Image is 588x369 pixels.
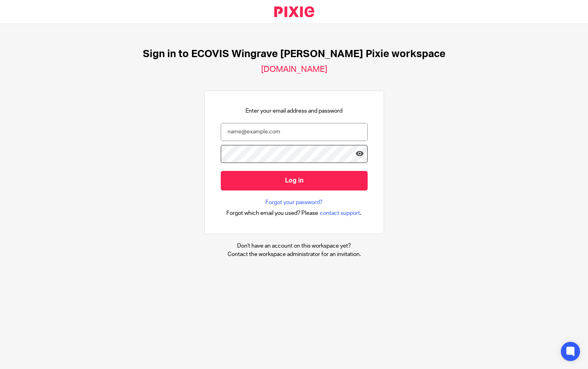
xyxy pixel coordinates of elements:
p: Don't have an account on this workspace yet? [228,242,361,250]
div: . [226,208,362,218]
h1: Sign in to ECOVIS Wingrave [PERSON_NAME] Pixie workspace [143,48,445,60]
a: Forgot your password? [265,198,323,206]
input: name@example.com [221,123,368,141]
p: Enter your email address and password [245,107,343,115]
p: Contact the workspace administrator for an invitation. [228,250,361,258]
input: Log in [221,171,368,190]
span: Forgot which email you used? Please [226,209,318,217]
h2: [DOMAIN_NAME] [261,64,327,75]
span: contact support [320,209,360,217]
